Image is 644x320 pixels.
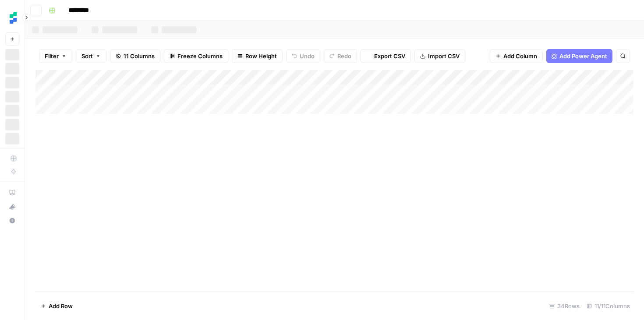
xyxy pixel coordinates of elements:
[5,7,19,29] button: Workspace: Ten Speed
[5,200,19,214] button: What's new?
[546,299,583,313] div: 34 Rows
[232,49,283,63] button: Row Height
[583,299,633,313] div: 11/11 Columns
[414,49,465,63] button: Import CSV
[546,49,612,63] button: Add Power Agent
[490,49,543,63] button: Add Column
[49,302,73,310] span: Add Row
[300,52,315,60] span: Undo
[35,299,78,313] button: Add Row
[428,52,460,60] span: Import CSV
[337,52,351,60] span: Redo
[76,49,106,63] button: Sort
[164,49,228,63] button: Freeze Columns
[286,49,320,63] button: Undo
[177,52,223,60] span: Freeze Columns
[6,200,19,213] div: What's new?
[5,214,19,228] button: Help + Support
[5,186,19,200] a: AirOps Academy
[361,49,411,63] button: Export CSV
[324,49,357,63] button: Redo
[81,52,93,60] span: Sort
[39,49,72,63] button: Filter
[110,49,160,63] button: 11 Columns
[124,52,155,60] span: 11 Columns
[245,52,277,60] span: Row Height
[5,10,21,26] img: Ten Speed Logo
[503,52,537,60] span: Add Column
[45,52,59,60] span: Filter
[374,52,405,60] span: Export CSV
[559,52,607,60] span: Add Power Agent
